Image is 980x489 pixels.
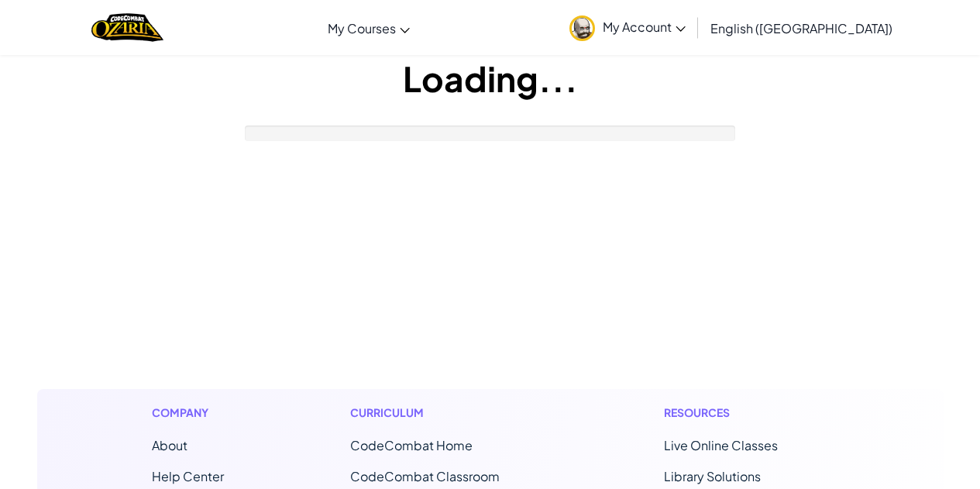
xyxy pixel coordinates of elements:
a: Library Solutions [664,468,761,484]
span: My Account [603,19,686,35]
a: CodeCombat Classroom [350,468,500,484]
a: English ([GEOGRAPHIC_DATA]) [703,7,900,49]
img: Home [91,12,163,43]
a: Live Online Classes [664,437,778,453]
a: Ozaria by CodeCombat logo [91,12,163,43]
span: English ([GEOGRAPHIC_DATA]) [710,20,892,36]
span: My Courses [328,20,396,36]
h1: Company [152,405,224,421]
a: My Courses [320,7,418,49]
a: Help Center [152,468,224,484]
a: About [152,437,187,453]
img: avatar [569,15,595,41]
h1: Curriculum [350,405,538,421]
span: CodeCombat Home [350,437,473,453]
h1: Resources [664,405,829,421]
a: My Account [562,3,693,52]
